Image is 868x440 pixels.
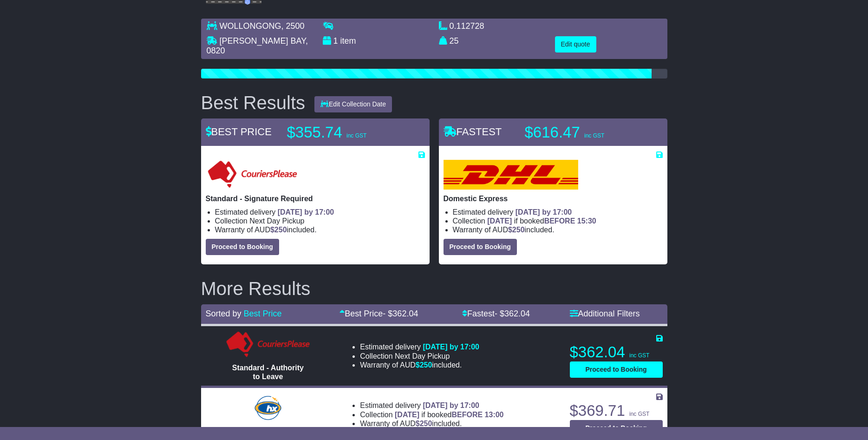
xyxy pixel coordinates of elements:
img: Couriers Please: Standard - Signature Required [206,160,299,190]
span: Standard - Authority to Leave [232,364,304,381]
li: Collection [215,217,425,225]
p: $369.71 [570,401,663,420]
p: $362.04 [570,343,663,361]
span: , 0820 [207,36,308,56]
span: Sorted by [206,309,241,318]
span: $ [508,226,525,234]
span: if booked [487,217,596,225]
span: BEFORE [544,217,575,225]
a: Fastest- $362.04 [462,309,530,318]
a: Additional Filters [570,309,640,318]
li: Estimated delivery [360,342,479,351]
span: [PERSON_NAME] BAY [220,36,306,46]
span: [DATE] by 17:00 [423,343,479,351]
span: 0.112728 [450,21,484,31]
span: [DATE] [395,411,419,419]
li: Warranty of AUD included. [360,361,479,369]
span: item [340,36,356,46]
span: 362.04 [392,309,418,318]
span: 1 [333,36,338,46]
span: 250 [512,226,525,234]
span: [DATE] [487,217,512,225]
p: Domestic Express [444,194,663,203]
button: Edit quote [555,36,596,53]
span: [DATE] by 17:00 [516,208,572,216]
span: WOLLONGONG [220,21,281,31]
span: inc GST [629,411,649,417]
span: $ [416,361,432,369]
span: FASTEST [444,126,502,138]
p: $616.47 [525,123,641,142]
button: Proceed to Booking [206,239,279,255]
span: if booked [395,411,503,419]
span: [DATE] by 17:00 [423,401,479,409]
li: Collection [453,217,663,225]
li: Estimated delivery [215,208,425,217]
button: Proceed to Booking [444,239,517,255]
span: 13:00 [485,411,504,419]
button: Edit Collection Date [314,96,392,112]
span: - $ [383,309,418,318]
p: Standard - Signature Required [206,194,425,203]
span: [DATE] by 17:00 [278,208,334,216]
span: $ [270,226,287,234]
span: 250 [420,361,432,369]
span: Next Day Pickup [395,352,450,360]
li: Estimated delivery [360,401,503,410]
img: DHL: Domestic Express [444,160,578,190]
span: inc GST [346,132,366,139]
img: Couriers Please: Standard - Authority to Leave [224,331,312,359]
span: 250 [274,226,287,234]
p: $355.74 [287,123,403,142]
span: inc GST [629,352,649,359]
li: Estimated delivery [453,208,663,217]
a: Best Price [244,309,282,318]
h2: More Results [201,278,667,299]
div: Best Results [196,92,310,113]
img: Hunter Express: Road Express [253,394,283,422]
li: Collection [360,410,503,419]
span: inc GST [584,132,604,139]
span: 25 [450,36,459,46]
li: Warranty of AUD included. [360,419,503,428]
span: 362.04 [504,309,530,318]
span: BEST PRICE [206,126,272,138]
span: - $ [495,309,530,318]
span: , 2500 [281,21,305,31]
button: Proceed to Booking [570,420,663,436]
span: $ [416,420,432,427]
li: Warranty of AUD included. [215,225,425,234]
span: BEFORE [451,411,483,419]
span: Next Day Pickup [249,217,304,225]
button: Proceed to Booking [570,361,663,378]
span: 15:30 [577,217,596,225]
li: Warranty of AUD included. [453,225,663,234]
a: Best Price- $362.04 [339,309,418,318]
span: 250 [420,420,432,427]
li: Collection [360,352,479,361]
